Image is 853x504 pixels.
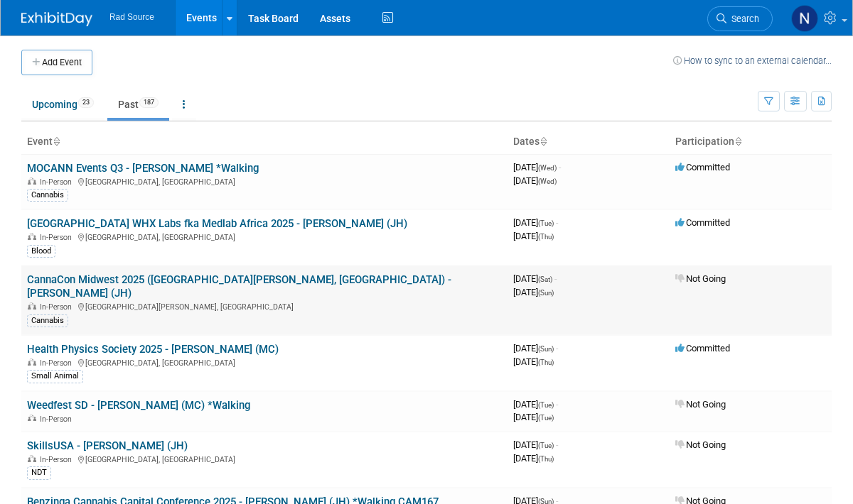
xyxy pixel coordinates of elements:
[27,314,68,327] div: Cannabis
[27,370,83,383] div: Small Animal
[27,300,502,312] div: [GEOGRAPHIC_DATA][PERSON_NAME], [GEOGRAPHIC_DATA]
[556,439,558,450] span: -
[27,245,55,258] div: Blood
[540,136,547,147] a: Sort by Start Date
[27,453,502,464] div: [GEOGRAPHIC_DATA], [GEOGRAPHIC_DATA]
[28,302,36,309] img: In-Person Event
[513,217,558,228] span: [DATE]
[707,6,773,31] a: Search
[21,50,92,75] button: Add Event
[139,97,159,108] span: 187
[675,399,726,410] span: Not Going
[27,466,51,479] div: NDT
[670,130,832,154] th: Participation
[508,130,670,154] th: Dates
[40,302,76,312] span: In-Person
[40,177,76,187] span: In-Person
[556,217,558,228] span: -
[513,439,558,450] span: [DATE]
[40,358,76,368] span: In-Person
[513,412,554,422] span: [DATE]
[40,415,76,424] span: In-Person
[734,136,741,147] a: Sort by Participation Type
[513,343,558,354] span: [DATE]
[556,399,558,410] span: -
[538,289,554,297] span: (Sun)
[513,175,557,186] span: [DATE]
[538,233,554,241] span: (Thu)
[27,343,279,356] a: Health Physics Society 2025 - [PERSON_NAME] (MC)
[27,399,250,412] a: Weedfest SD - [PERSON_NAME] (MC) *Walking
[21,130,508,154] th: Event
[21,91,104,118] a: Upcoming23
[53,136,60,147] a: Sort by Event Name
[513,399,558,410] span: [DATE]
[791,5,818,32] img: Nicole Bailey
[40,455,76,464] span: In-Person
[28,233,36,240] img: In-Person Event
[27,231,502,242] div: [GEOGRAPHIC_DATA], [GEOGRAPHIC_DATA]
[513,231,554,241] span: [DATE]
[21,12,92,26] img: ExhibitDay
[513,287,554,297] span: [DATE]
[513,453,554,464] span: [DATE]
[27,217,407,230] a: [GEOGRAPHIC_DATA] WHX Labs fka Medlab Africa 2025 - [PERSON_NAME] (JH)
[78,97,94,108] span: 23
[538,442,554,449] span: (Tue)
[27,162,259,175] a: MOCANN Events Q3 - [PERSON_NAME] *Walking
[40,233,76,242] span: In-Person
[538,358,554,366] span: (Thu)
[107,91,169,118] a: Past187
[538,401,554,409] span: (Tue)
[27,439,188,452] a: SkillsUSA - [PERSON_NAME] (JH)
[675,343,730,354] span: Committed
[28,415,36,422] img: In-Person Event
[28,358,36,366] img: In-Person Event
[538,177,557,185] span: (Wed)
[675,162,730,172] span: Committed
[538,219,554,227] span: (Tue)
[28,455,36,462] img: In-Person Event
[513,162,561,172] span: [DATE]
[538,455,554,463] span: (Thu)
[28,177,36,185] img: In-Person Event
[27,175,502,187] div: [GEOGRAPHIC_DATA], [GEOGRAPHIC_DATA]
[559,162,561,172] span: -
[27,356,502,368] div: [GEOGRAPHIC_DATA], [GEOGRAPHIC_DATA]
[675,439,726,450] span: Not Going
[538,164,557,172] span: (Wed)
[109,12,154,22] span: Rad Source
[513,356,554,367] span: [DATE]
[726,13,759,24] span: Search
[538,345,554,353] span: (Sun)
[27,189,68,202] div: Cannabis
[538,275,552,283] span: (Sat)
[513,273,557,284] span: [DATE]
[675,273,726,284] span: Not Going
[27,273,451,300] a: CannaCon Midwest 2025 ([GEOGRAPHIC_DATA][PERSON_NAME], [GEOGRAPHIC_DATA]) - [PERSON_NAME] (JH)
[673,55,832,66] a: How to sync to an external calendar...
[556,343,558,354] span: -
[554,273,557,284] span: -
[538,414,554,422] span: (Tue)
[675,217,730,228] span: Committed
